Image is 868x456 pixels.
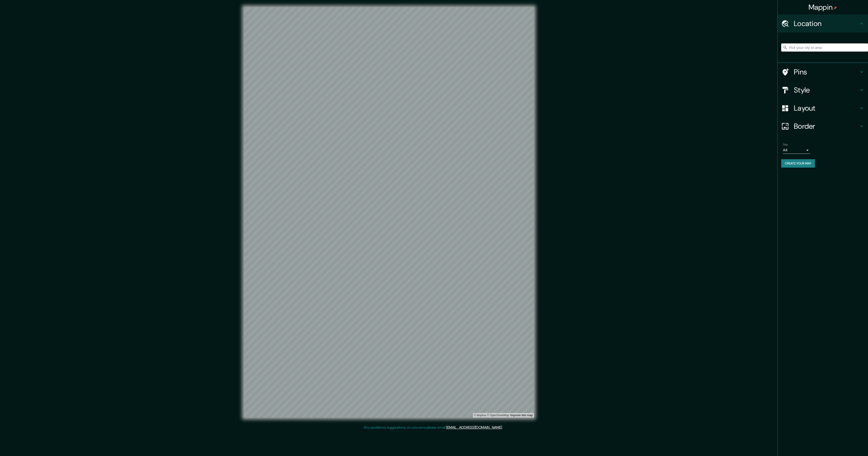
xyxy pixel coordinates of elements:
h4: Mappin [809,3,837,12]
div: Location [778,14,868,33]
a: OpenStreetMap [487,414,509,417]
iframe: Help widget launcher [828,438,863,451]
div: . [503,425,504,430]
div: A4 [783,147,810,154]
div: Pins [778,63,868,81]
h4: Location [794,19,859,28]
p: Any problems, suggestions, or concerns please email . [364,425,503,430]
h4: Border [794,122,859,131]
h4: Pins [794,67,859,76]
label: Size [783,143,788,147]
div: . [503,425,503,430]
a: Map feedback [510,414,533,417]
img: pin-icon.png [833,6,837,10]
a: Mapbox [474,414,486,417]
input: Pick your city or area [781,43,868,52]
h4: Style [794,85,859,95]
div: Layout [778,99,868,117]
a: [EMAIL_ADDRESS][DOMAIN_NAME] [446,425,502,430]
h4: Layout [794,104,859,113]
button: Create your map [781,159,815,168]
div: Border [778,117,868,135]
canvas: Map [244,7,534,418]
div: Style [778,81,868,99]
